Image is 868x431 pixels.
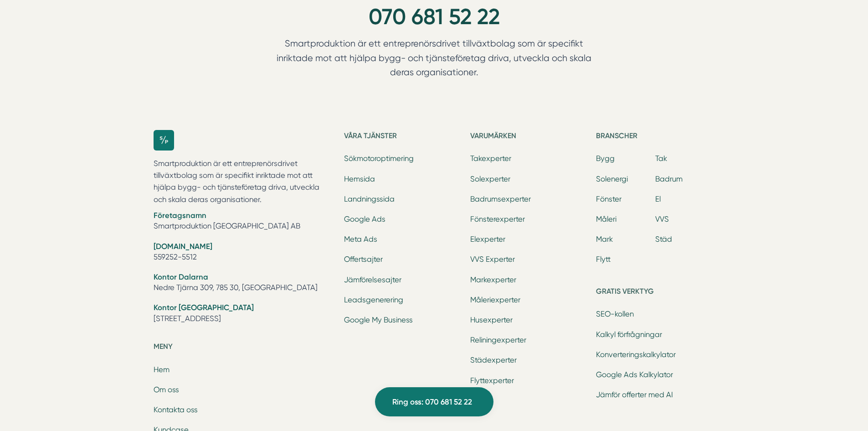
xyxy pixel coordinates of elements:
a: Ring oss: 070 681 52 22 [375,387,493,416]
a: Solexperter [470,175,510,183]
p: Smartproduktion är ett entreprenörsdrivet tillväxtbolag som är specifikt inriktade mot att hjälpa... [259,36,609,84]
a: Google Ads Kalkylator [596,370,673,379]
h5: Våra tjänster [344,130,462,145]
a: Städ [655,235,672,244]
a: VVS [655,215,669,223]
a: Hem [154,365,169,374]
li: [STREET_ADDRESS] [154,302,334,326]
a: Fönster [596,195,621,203]
a: Jämförelsesajter [344,275,401,284]
a: El [655,195,661,203]
a: Flytt [596,255,611,264]
a: Markexperter [470,275,516,284]
a: Konverteringskalkylator [596,350,676,359]
a: Solenergi [596,175,628,183]
h5: Branscher [596,130,714,145]
a: VVS Experter [470,255,515,264]
a: Google My Business [344,316,413,324]
a: Reliningexperter [470,336,526,344]
a: Jämför offerter med AI [596,390,673,399]
a: Meta Ads [344,235,377,244]
a: Tak [655,154,667,163]
a: Fönsterexperter [470,215,525,223]
a: Takexperter [470,154,511,163]
a: Om oss [154,385,179,394]
li: Smartproduktion [GEOGRAPHIC_DATA] AB [154,210,334,234]
a: Badrumsexperter [470,195,531,203]
strong: [DOMAIN_NAME] [154,242,212,251]
a: Måleriexperter [470,296,520,304]
a: Bygg [596,154,615,163]
a: Städexperter [470,356,517,364]
a: Leadsgenerering [344,296,403,304]
h5: Varumärken [470,130,589,145]
li: 559252-5512 [154,241,334,265]
a: Elexperter [470,235,505,244]
a: Mark [596,235,613,244]
a: Hemsida [344,175,375,183]
a: 070 681 52 22 [369,4,500,30]
h5: Meny [154,341,334,355]
a: Landningssida [344,195,395,203]
strong: Kontor Dalarna [154,272,208,281]
li: Nedre Tjärna 309, 785 30, [GEOGRAPHIC_DATA] [154,272,334,295]
h5: Gratis verktyg [596,286,714,300]
p: Smartproduktion är ett entreprenörsdrivet tillväxtbolag som är specifikt inriktade mot att hjälpa... [154,158,334,206]
a: Offertsajter [344,255,383,264]
a: Badrum [655,175,683,183]
a: Flyttexperter [470,376,514,385]
a: Husexperter [470,316,513,324]
span: Ring oss: 070 681 52 22 [392,396,472,408]
a: Sökmotoroptimering [344,154,414,163]
a: SEO-kollen [596,310,634,318]
a: Kontakta oss [154,405,198,414]
a: Måleri [596,215,616,223]
strong: Kontor [GEOGRAPHIC_DATA] [154,303,254,312]
a: Kalkyl förfrågningar [596,330,662,339]
a: Google Ads [344,215,385,223]
strong: Företagsnamn [154,211,206,220]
